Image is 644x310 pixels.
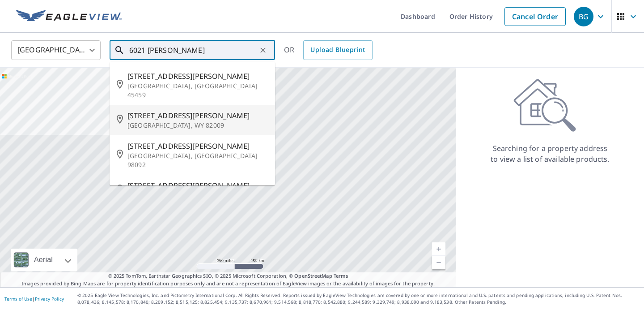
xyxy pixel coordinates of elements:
div: [GEOGRAPHIC_DATA] [11,38,101,63]
a: OpenStreetMap [294,272,332,279]
span: Upload Blueprint [310,44,365,56]
div: Aerial [11,249,77,271]
button: Clear [257,44,269,56]
div: OR [284,40,373,60]
span: [STREET_ADDRESS][PERSON_NAME] [127,141,268,151]
div: BG [574,7,593,26]
p: Searching for a property address to view a list of available products. [490,143,610,164]
a: Current Level 5, Zoom Out [432,256,445,269]
p: [GEOGRAPHIC_DATA], WY 82009 [127,121,268,130]
span: [STREET_ADDRESS][PERSON_NAME] [127,110,268,121]
p: [GEOGRAPHIC_DATA], [GEOGRAPHIC_DATA] 98092 [127,151,268,169]
a: Upload Blueprint [303,40,372,60]
p: | [4,296,64,301]
a: Terms [334,272,348,279]
span: © 2025 TomTom, Earthstar Geographics SIO, © 2025 Microsoft Corporation, © [108,272,348,280]
a: Privacy Policy [35,296,64,302]
img: EV Logo [16,10,122,23]
p: © 2025 Eagle View Technologies, Inc. and Pictometry International Corp. All Rights Reserved. Repo... [77,292,640,306]
input: Search by address or latitude-longitude [129,38,257,63]
a: Terms of Use [4,296,32,302]
span: [STREET_ADDRESS][PERSON_NAME] [127,71,268,82]
div: Aerial [31,249,55,271]
p: [GEOGRAPHIC_DATA], [GEOGRAPHIC_DATA] 45459 [127,82,268,99]
a: Cancel Order [504,7,566,26]
a: Current Level 5, Zoom In [432,242,445,256]
span: [STREET_ADDRESS][PERSON_NAME] [127,180,268,191]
